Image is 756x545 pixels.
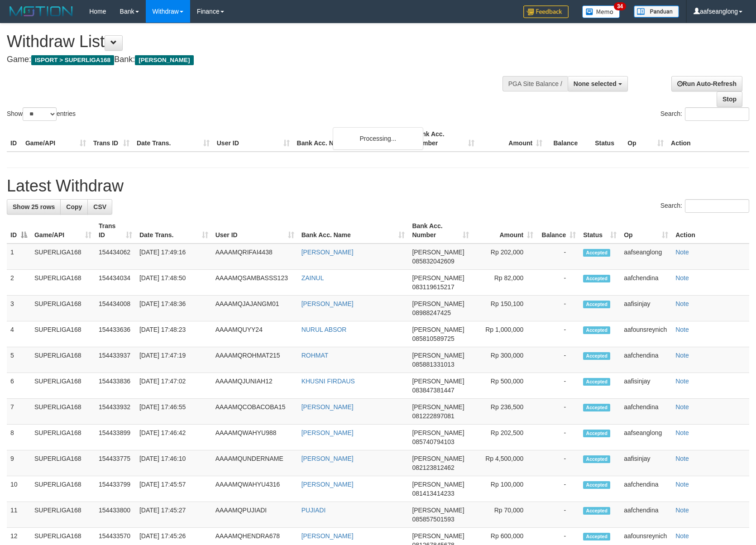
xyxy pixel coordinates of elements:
[7,199,61,215] a: Show 25 rows
[685,199,749,213] input: Search:
[301,455,354,462] a: [PERSON_NAME]
[620,502,672,528] td: aafchendina
[412,532,464,540] span: [PERSON_NAME]
[412,352,464,359] span: [PERSON_NAME]
[136,476,212,502] td: [DATE] 17:45:57
[473,296,537,321] td: Rp 150,100
[87,199,112,215] a: CSV
[620,244,672,270] td: aafseanglong
[583,481,610,489] span: Accepted
[212,244,298,270] td: AAAAMQRIFAI4438
[301,532,354,540] a: [PERSON_NAME]
[583,326,610,334] span: Accepted
[7,347,31,373] td: 5
[408,218,473,244] th: Bank Acc. Number: activate to sort column ascending
[537,476,579,502] td: -
[7,425,31,450] td: 8
[412,481,464,488] span: [PERSON_NAME]
[546,126,591,152] th: Balance
[412,309,451,316] span: Copy 08988247425 to clipboard
[583,352,610,360] span: Accepted
[23,107,57,121] select: Showentries
[685,107,749,121] input: Search:
[583,275,610,282] span: Accepted
[7,321,31,347] td: 4
[31,399,95,425] td: SUPERLIGA168
[301,481,354,488] a: [PERSON_NAME]
[412,335,454,342] span: Copy 085810589725 to clipboard
[135,55,193,65] span: [PERSON_NAME]
[136,425,212,450] td: [DATE] 17:46:42
[301,507,326,514] a: PUJIADI
[574,80,617,87] span: None selected
[31,425,95,450] td: SUPERLIGA168
[579,218,620,244] th: Status: activate to sort column ascending
[7,502,31,528] td: 11
[675,532,689,540] a: Note
[675,274,689,282] a: Note
[301,352,329,359] a: ROHMAT
[583,507,610,515] span: Accepted
[412,455,464,462] span: [PERSON_NAME]
[412,516,454,523] span: Copy 085857501593 to clipboard
[583,378,610,386] span: Accepted
[95,476,136,502] td: 154433799
[582,5,620,18] img: Button%20Memo.svg
[624,126,667,152] th: Op
[583,455,610,463] span: Accepted
[136,321,212,347] td: [DATE] 17:48:23
[412,438,454,445] span: Copy 085740794103 to clipboard
[473,425,537,450] td: Rp 202,500
[412,464,454,471] span: Copy 082123812462 to clipboard
[212,321,298,347] td: AAAAMQUYY24
[537,321,579,347] td: -
[301,326,347,333] a: NURUL ABSOR
[31,321,95,347] td: SUPERLIGA168
[473,347,537,373] td: Rp 300,000
[412,361,454,368] span: Copy 085881331013 to clipboard
[7,126,22,152] th: ID
[675,403,689,411] a: Note
[136,450,212,476] td: [DATE] 17:46:10
[412,249,464,256] span: [PERSON_NAME]
[537,218,579,244] th: Balance: activate to sort column ascending
[620,450,672,476] td: aafisinjay
[95,218,136,244] th: Trans ID: activate to sort column ascending
[412,403,464,411] span: [PERSON_NAME]
[136,347,212,373] td: [DATE] 17:47:19
[473,270,537,296] td: Rp 82,000
[675,429,689,436] a: Note
[22,126,90,152] th: Game/API
[660,199,749,213] label: Search:
[412,412,454,420] span: Copy 081222897081 to clipboard
[7,177,749,195] h1: Latest Withdraw
[212,399,298,425] td: AAAAMQCOBACOBA15
[583,301,610,308] span: Accepted
[412,274,464,282] span: [PERSON_NAME]
[212,270,298,296] td: AAAAMQSAMBASSS123
[212,296,298,321] td: AAAAMQJAJANGM01
[478,126,546,152] th: Amount
[537,425,579,450] td: -
[31,476,95,502] td: SUPERLIGA168
[473,399,537,425] td: Rp 236,500
[620,218,672,244] th: Op: activate to sort column ascending
[212,502,298,528] td: AAAAMQPUJIADI
[133,126,213,152] th: Date Trans.
[95,296,136,321] td: 154434008
[66,203,82,210] span: Copy
[537,450,579,476] td: -
[675,455,689,462] a: Note
[136,244,212,270] td: [DATE] 17:49:16
[634,5,679,18] img: panduan.png
[537,244,579,270] td: -
[412,429,464,436] span: [PERSON_NAME]
[675,378,689,385] a: Note
[212,450,298,476] td: AAAAMQUNDERNAME
[298,218,409,244] th: Bank Acc. Name: activate to sort column ascending
[7,107,76,121] label: Show entries
[95,450,136,476] td: 154433775
[31,502,95,528] td: SUPERLIGA168
[717,91,742,107] a: Stop
[412,258,454,265] span: Copy 085832042609 to clipboard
